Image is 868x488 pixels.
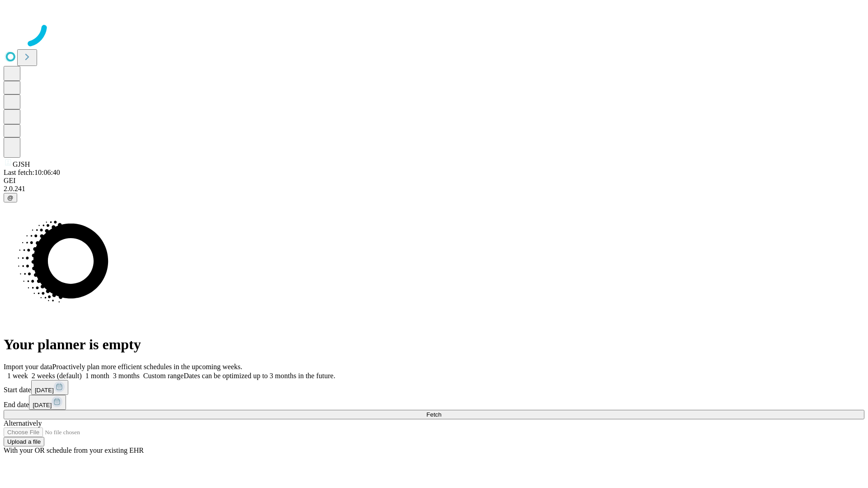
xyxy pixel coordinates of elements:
[4,185,864,193] div: 2.0.241
[31,380,68,395] button: [DATE]
[113,372,140,380] span: 3 months
[52,363,242,371] span: Proactively plan more efficient schedules in the upcoming weeks.
[4,169,60,176] span: Last fetch: 10:06:40
[4,395,864,410] div: End date
[4,410,864,419] button: Fetch
[85,372,109,380] span: 1 month
[33,402,52,408] span: [DATE]
[4,446,144,454] span: With your OR schedule from your existing EHR
[184,372,335,380] span: Dates can be optimized up to 3 months in the future.
[13,160,30,168] span: GJSH
[4,437,44,446] button: Upload a file
[426,411,441,418] span: Fetch
[4,336,864,353] h1: Your planner is empty
[4,419,42,427] span: Alternatively
[4,177,864,185] div: GEI
[7,372,28,380] span: 1 week
[7,194,14,201] span: @
[35,387,54,394] span: [DATE]
[29,395,66,410] button: [DATE]
[4,193,17,202] button: @
[4,363,52,371] span: Import your data
[32,372,82,380] span: 2 weeks (default)
[143,372,184,380] span: Custom range
[4,380,864,395] div: Start date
